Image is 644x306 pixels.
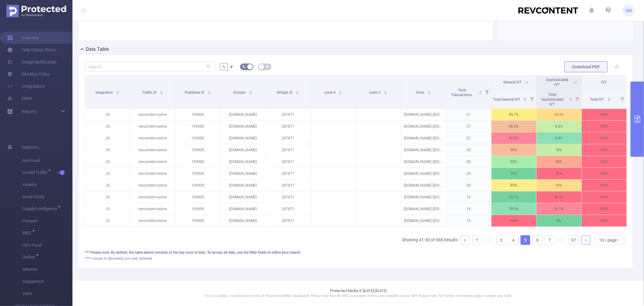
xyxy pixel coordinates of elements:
p: revcontent-native [130,180,175,191]
i: icon: caret-up [524,97,527,99]
p: 195909 [175,203,220,215]
a: 5 [521,236,530,245]
span: Total Sophisticated IVT [541,93,563,106]
p: JS [85,191,130,203]
input: Search... [85,62,215,71]
a: 6 [533,236,542,245]
p: 195909 [175,215,220,226]
i: icon: caret-down [479,92,482,94]
i: icon: down [617,238,621,243]
div: Sort [384,90,387,93]
span: Level 4 [324,90,336,95]
p: [DOMAIN_NAME] [221,191,266,203]
i: icon: caret-down [249,92,252,94]
a: 4 [509,236,518,245]
p: 287871 [266,144,311,156]
i: icon: caret-up [427,90,431,92]
span: Total General IVT [493,97,521,102]
p: 21 [446,121,491,132]
p: [DOMAIN_NAME] ([DOMAIN_NAME]) [401,180,446,191]
div: Sort [338,90,342,93]
i: Filter menu [528,89,536,109]
a: 3 [497,236,506,245]
p: This is a stable, in production version of Protected Media's dashboard. Please note that the MRC ... [88,294,629,299]
p: [DOMAIN_NAME] [221,215,266,226]
i: icon: caret-up [569,97,572,99]
span: Integration [95,90,114,95]
p: [DOMAIN_NAME] [221,144,266,156]
p: JS [85,203,130,215]
p: revcontent-native [130,203,175,215]
p: revcontent-native [130,144,175,156]
p: 195909 [175,156,220,168]
p: revcontent-native [130,191,175,203]
span: Attention [22,263,72,275]
i: icon: caret-down [207,92,211,94]
p: JS [85,215,130,226]
span: Invalid Traffic [22,170,50,174]
p: [DOMAIN_NAME] ([DOMAIN_NAME]) [401,168,446,179]
span: Visibility [22,179,72,191]
i: icon: caret-down [384,92,387,94]
p: [DOMAIN_NAME] [221,203,266,215]
a: Reports [22,106,37,118]
p: 20 [446,144,491,156]
p: JS [85,132,130,144]
p: 287871 [266,132,311,144]
p: 4.8% [537,132,582,144]
p: 85% [492,180,537,191]
div: Sort [569,97,572,100]
p: [DOMAIN_NAME] ([DOMAIN_NAME]) [401,109,446,120]
img: Protected Media [6,5,66,17]
p: [DOMAIN_NAME] [221,109,266,120]
p: 90.5% [492,121,537,132]
p: 14.3% [537,109,582,120]
i: icon: caret-up [160,90,163,92]
span: SM [626,5,632,17]
p: [DOMAIN_NAME] ([DOMAIN_NAME]) [401,132,446,144]
a: Overview [7,32,39,44]
i: icon: left [463,239,467,242]
span: IVT [601,80,607,84]
p: revcontent-native [130,156,175,168]
li: 7 [545,235,554,245]
span: Domain [233,90,247,95]
p: [DOMAIN_NAME] ([DOMAIN_NAME]) [401,215,446,226]
a: Integrations [7,80,45,92]
p: JS [85,109,130,120]
p: 15% [537,180,582,191]
p: 100% [582,109,627,120]
i: icon: right [584,239,588,242]
p: 100% [582,132,627,144]
div: **** Values in (Brackets) are user attested [85,256,627,261]
p: 100% [582,180,627,191]
span: Total Transactions [451,88,473,97]
li: 6 [533,235,542,245]
a: 7 [545,236,554,245]
i: icon: caret-up [384,90,387,92]
span: Unified [22,255,37,259]
span: Anti-Fraud [22,155,72,167]
p: 287871 [266,121,311,132]
p: 287871 [266,180,311,191]
p: JS [85,168,130,179]
li: Next 5 Pages [557,235,566,245]
p: 19 [446,203,491,215]
li: 4 [508,235,518,245]
p: 21 [446,109,491,120]
p: 20 [446,156,491,168]
p: 95.2% [492,132,537,144]
a: Usage Notification [7,56,56,68]
span: Widget ID [277,90,293,95]
span: Click Fraud [22,239,72,251]
p: 100% [582,121,627,132]
i: icon: caret-down [339,92,342,94]
p: [DOMAIN_NAME] [221,132,266,144]
p: [DOMAIN_NAME] [221,168,266,179]
p: revcontent-native [130,215,175,226]
span: Total IVT [590,97,605,102]
div: Sort [427,90,431,93]
p: 75% [492,168,537,179]
span: Supply Intelligence [22,207,59,211]
p: revcontent-native [130,168,175,179]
